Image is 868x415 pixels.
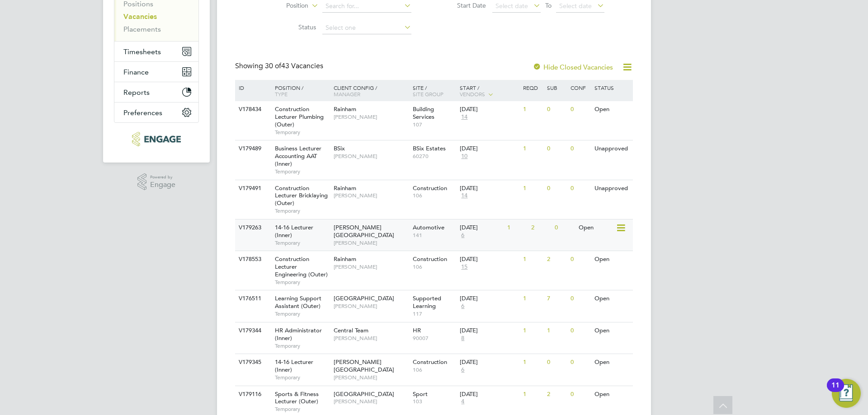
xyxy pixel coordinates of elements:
div: [DATE] [460,145,519,153]
input: Select one [322,22,411,34]
div: [DATE] [460,185,519,192]
span: 14-16 Lecturer (Inner) [275,358,313,373]
span: HR Administrator (Inner) [275,326,322,342]
span: Finance [123,68,149,76]
span: 6 [460,366,466,374]
div: V179345 [236,354,268,371]
span: Construction [413,184,447,192]
div: 1 [521,101,544,118]
div: Open [592,386,632,403]
div: 2 [529,219,552,236]
span: Temporary [275,239,329,247]
span: Reports [123,88,150,97]
span: 43 Vacancies [265,61,323,70]
span: 141 [413,232,456,239]
div: 2 [545,386,568,403]
button: Open Resource Center, 11 new notifications [832,379,861,408]
label: Status [264,23,316,31]
div: Position / [268,80,331,102]
span: Construction Lecturer Bricklaying (Outer) [275,184,328,207]
div: 0 [568,354,592,371]
span: 6 [460,303,466,310]
span: [PERSON_NAME] [334,263,408,270]
span: [PERSON_NAME] [334,239,408,247]
span: Powered by [150,173,175,181]
span: Construction [413,255,447,263]
button: Timesheets [114,42,198,61]
div: Open [576,219,616,236]
span: 107 [413,121,456,128]
span: Temporary [275,342,329,350]
span: Rainham [334,105,356,113]
span: Select date [559,2,592,10]
div: 0 [545,101,568,118]
span: Learning Support Assistant (Outer) [275,294,321,310]
div: 1 [521,251,544,268]
span: 14-16 Lecturer (Inner) [275,224,313,239]
div: Client Config / [331,80,410,102]
div: 0 [568,101,592,118]
span: [PERSON_NAME] [334,398,408,405]
div: 0 [568,386,592,403]
div: Site / [410,80,458,102]
div: 0 [545,180,568,197]
div: 7 [545,290,568,307]
span: Sports & Fitness Lecturer (Outer) [275,390,319,406]
span: Preferences [123,108,162,117]
div: V178434 [236,101,268,118]
span: Site Group [413,90,443,98]
span: Automotive [413,224,444,231]
span: Vendors [460,90,485,98]
span: Business Lecturer Accounting AAT (Inner) [275,145,321,168]
span: 106 [413,192,456,199]
span: BSix [334,145,345,152]
div: Open [592,322,632,339]
span: [PERSON_NAME][GEOGRAPHIC_DATA] [334,358,394,373]
div: Open [592,251,632,268]
span: Temporary [275,168,329,175]
div: ID [236,80,268,95]
div: 11 [831,385,840,397]
span: [PERSON_NAME] [334,303,408,310]
span: 117 [413,310,456,317]
span: [GEOGRAPHIC_DATA] [334,390,394,398]
div: Unapproved [592,180,632,197]
span: Manager [334,90,360,98]
div: [DATE] [460,106,519,113]
div: 1 [521,354,544,371]
span: Type [275,90,288,98]
span: BSix Estates [413,145,446,152]
div: 1 [505,219,528,236]
span: 60270 [413,153,456,160]
div: [DATE] [460,295,519,303]
div: 0 [552,219,576,236]
span: HR [413,326,421,334]
div: Reqd [521,80,544,95]
div: [DATE] [460,224,503,232]
div: Status [592,80,632,95]
div: Conf [568,80,592,95]
div: [DATE] [460,391,519,398]
span: Engage [150,181,175,189]
div: 1 [545,322,568,339]
div: V179263 [236,219,268,236]
button: Finance [114,62,198,82]
button: Preferences [114,103,198,122]
span: 15 [460,263,469,271]
span: 4 [460,398,466,406]
span: [PERSON_NAME] [334,113,408,121]
span: 103 [413,398,456,405]
span: Supported Learning [413,294,441,310]
span: Construction [413,358,447,366]
div: [DATE] [460,359,519,366]
div: V179344 [236,322,268,339]
span: Rainham [334,255,356,263]
span: [PERSON_NAME] [334,335,408,342]
label: Position [256,1,308,10]
span: Building Services [413,105,434,121]
div: 0 [568,251,592,268]
span: Temporary [275,207,329,214]
div: 1 [521,180,544,197]
div: Start / [458,80,521,103]
div: 0 [568,290,592,307]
